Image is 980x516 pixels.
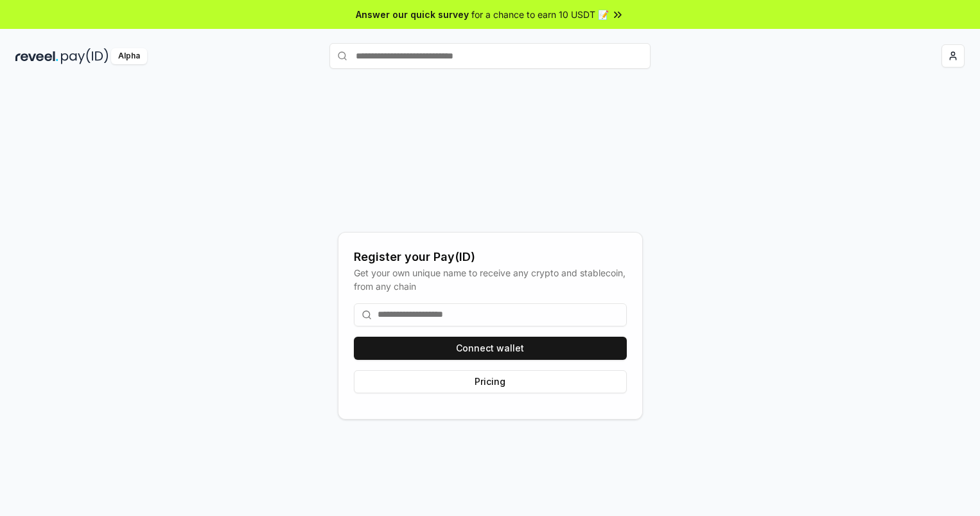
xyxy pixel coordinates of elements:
img: pay_id [61,48,109,64]
div: Get your own unique name to receive any crypto and stablecoin, from any chain [354,266,627,293]
div: Alpha [111,48,147,64]
span: Answer our quick survey [356,8,469,21]
img: reveel_dark [15,48,58,64]
span: for a chance to earn 10 USDT 📝 [471,8,609,21]
div: Register your Pay(ID) [354,248,627,266]
button: Pricing [354,370,627,393]
button: Connect wallet [354,337,627,360]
